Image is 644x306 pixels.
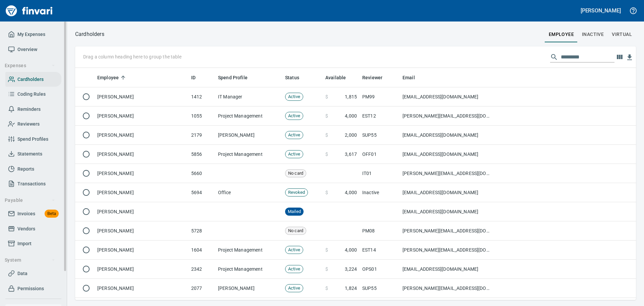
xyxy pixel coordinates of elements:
span: Active [285,94,303,100]
span: employee [549,30,574,39]
td: SUP55 [360,279,400,298]
span: Transactions [17,180,46,188]
td: Office [215,183,282,202]
span: No card [285,228,306,234]
span: Active [285,247,303,253]
td: [PERSON_NAME] [95,279,189,298]
span: $ [325,285,328,292]
span: Active [285,132,303,138]
button: Payable [2,194,58,207]
td: [EMAIL_ADDRESS][DOMAIN_NAME] [400,260,494,279]
span: Employee [97,74,119,82]
a: Transactions [5,176,61,191]
span: Reviewer [362,74,391,82]
span: Status [285,74,299,82]
td: EST12 [360,106,400,126]
td: OPS01 [360,260,400,279]
a: Overview [5,42,61,57]
a: Spend Profiles [5,132,61,147]
a: Import [5,236,61,251]
span: Email [402,74,424,82]
td: PM08 [360,221,400,241]
span: Reviewer [362,74,382,82]
span: Payable [5,196,55,205]
a: Permissions [5,281,61,296]
p: Drag a column heading here to group the table [83,53,181,60]
span: $ [325,93,328,100]
span: System [5,256,55,264]
a: Reports [5,162,61,177]
td: 1412 [189,87,215,106]
td: [PERSON_NAME] [95,145,189,164]
td: [PERSON_NAME] [95,221,189,241]
span: Statements [17,150,42,158]
td: [PERSON_NAME][EMAIL_ADDRESS][DOMAIN_NAME] [400,221,494,241]
span: Expenses [5,61,55,70]
td: Project Management [215,145,282,164]
p: Cardholders [75,30,104,38]
td: IT01 [360,164,400,183]
a: Data [5,266,61,281]
a: Reminders [5,102,61,117]
span: ID [191,74,204,82]
span: No card [285,170,306,177]
td: PM99 [360,87,400,106]
span: Spend Profile [218,74,256,82]
td: IT Manager [215,87,282,106]
td: [PERSON_NAME] [215,126,282,145]
span: Email [402,74,415,82]
span: Reminders [17,105,41,114]
span: 4,000 [345,247,357,253]
span: Available [325,74,346,82]
span: virtual [612,30,632,39]
span: Active [285,285,303,292]
a: Vendors [5,221,61,236]
span: 4,000 [345,113,357,119]
td: [EMAIL_ADDRESS][DOMAIN_NAME] [400,202,494,221]
span: 3,224 [345,266,357,272]
td: [PERSON_NAME] [95,202,189,221]
span: Active [285,151,303,158]
td: [PERSON_NAME] [95,126,189,145]
td: Project Management [215,106,282,126]
td: [PERSON_NAME] [95,87,189,106]
span: My Expenses [17,30,45,39]
span: Invoices [17,210,35,218]
span: Data [17,269,28,278]
td: [EMAIL_ADDRESS][DOMAIN_NAME] [400,126,494,145]
h5: [PERSON_NAME] [581,7,621,14]
span: Cardholders [17,75,44,84]
td: 1604 [189,241,215,260]
td: 1055 [189,106,215,126]
span: Coding Rules [17,90,46,98]
span: Permissions [17,285,44,293]
td: 5660 [189,164,215,183]
span: $ [325,266,328,272]
td: [PERSON_NAME] [95,183,189,202]
td: 5694 [189,183,215,202]
button: Download table [625,52,635,62]
span: $ [325,132,328,138]
span: Active [285,113,303,119]
button: [PERSON_NAME] [579,5,623,16]
span: Inactive [582,30,604,39]
span: Beta [45,210,59,218]
span: $ [325,189,328,196]
span: Import [17,239,32,248]
td: [PERSON_NAME][EMAIL_ADDRESS][DOMAIN_NAME] [400,164,494,183]
a: Coding Rules [5,87,61,102]
td: Project Management [215,241,282,260]
td: 2077 [189,279,215,298]
td: Inactive [360,183,400,202]
td: [PERSON_NAME] [95,260,189,279]
button: Choose columns to display [614,52,625,62]
span: 1,815 [345,93,357,100]
td: [PERSON_NAME] [215,279,282,298]
span: 3,617 [345,151,357,158]
span: Employee [97,74,127,82]
span: Reports [17,165,34,173]
span: Available [325,74,355,82]
span: ID [191,74,196,82]
a: Statements [5,146,61,162]
td: OFF01 [360,145,400,164]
